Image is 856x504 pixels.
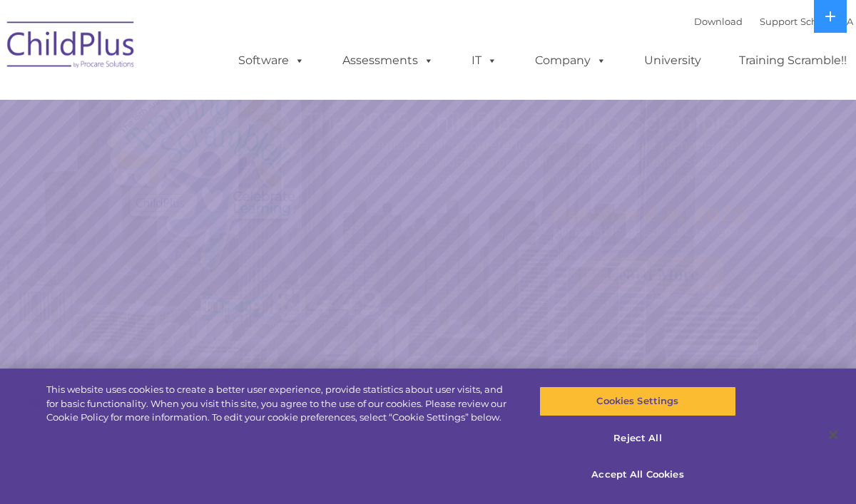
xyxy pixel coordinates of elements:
[630,46,715,75] a: University
[46,383,514,425] div: This website uses cookies to create a better user experience, provide statistics about user visit...
[328,46,448,75] a: Assessments
[521,46,621,75] a: Company
[224,46,319,75] a: Software
[760,16,798,27] a: Support
[539,460,736,490] button: Accept All Cookies
[817,419,849,451] button: Close
[539,423,736,453] button: Reject All
[581,255,723,293] a: Learn More
[694,16,743,27] a: Download
[539,386,736,416] button: Cookies Settings
[457,46,511,75] a: IT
